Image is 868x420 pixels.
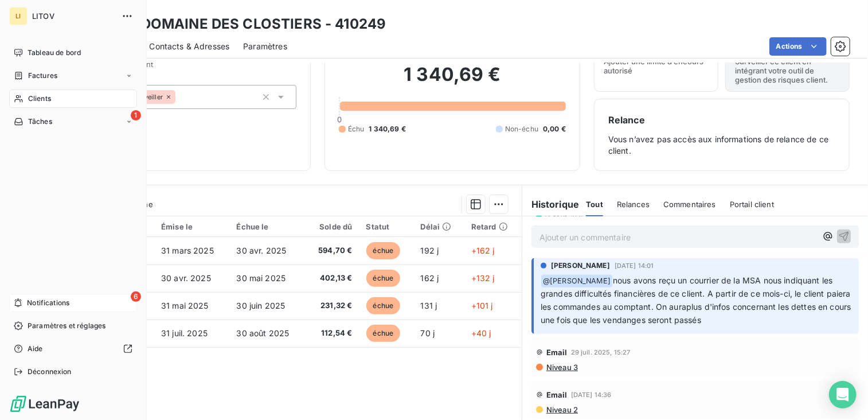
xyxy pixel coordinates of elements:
[149,41,229,52] span: Contacts & Adresses
[312,328,352,339] span: 112,54 €
[522,197,580,211] h6: Historique
[237,328,290,338] span: 30 août 2025
[471,273,495,283] span: +132 j
[608,113,835,127] h6: Relance
[366,297,401,314] span: échue
[9,7,28,25] div: LI
[571,391,612,398] span: [DATE] 14:36
[369,124,406,134] span: 1 340,69 €
[92,60,296,76] span: Propriétés Client
[237,301,286,310] span: 30 juin 2025
[543,124,566,134] span: 0,00 €
[421,222,458,231] div: Délai
[28,367,72,377] span: Déconnexion
[769,37,827,56] button: Actions
[366,325,401,342] span: échue
[28,321,105,331] span: Paramètres et réglages
[337,115,342,124] span: 0
[131,110,141,120] span: 1
[571,349,631,356] span: 29 juil. 2025, 15:27
[175,92,185,102] input: Ajouter une valeur
[366,242,401,259] span: échue
[735,57,840,84] span: Surveiller ce client en intégrant votre outil de gestion des risques client.
[237,222,299,231] div: Échue le
[348,124,365,134] span: Échu
[471,301,493,310] span: +101 j
[28,94,51,104] span: Clients
[161,246,214,255] span: 31 mars 2025
[312,300,352,312] span: 231,32 €
[471,328,491,338] span: +40 j
[161,328,208,338] span: 31 juil. 2025
[161,222,223,231] div: Émise le
[32,11,115,21] span: LITOV
[604,57,709,75] span: Ajouter une limite d’encours autorisé
[541,275,854,325] span: nous avons reçu un courrier de la MSA nous indiquant les grandes difficultés financières de ce cl...
[471,246,495,255] span: +162 j
[366,270,401,287] span: échue
[312,245,352,256] span: 594,70 €
[101,14,386,34] h3: EARL DOMAINE DES CLOSTIERS - 410249
[27,298,69,308] span: Notifications
[586,200,603,209] span: Tout
[421,246,439,255] span: 192 j
[617,200,650,209] span: Relances
[312,222,352,231] div: Solde dû
[237,246,287,255] span: 30 avr. 2025
[608,113,835,157] div: Vous n’avez pas accès aux informations de relance de ce client.
[243,41,287,52] span: Paramètres
[663,200,716,209] span: Commentaires
[131,291,141,302] span: 6
[339,63,566,98] h2: 1 340,69 €
[545,405,578,414] span: Niveau 2
[237,273,286,283] span: 30 mai 2025
[9,395,80,413] img: Logo LeanPay
[312,273,352,284] span: 402,13 €
[28,116,52,127] span: Tâches
[9,340,137,358] a: Aide
[28,344,43,354] span: Aide
[505,124,538,134] span: Non-échu
[541,275,612,288] span: @ [PERSON_NAME]
[546,348,568,357] span: Email
[28,48,81,58] span: Tableau de bord
[730,200,774,209] span: Portail client
[421,328,435,338] span: 70 j
[421,301,437,310] span: 131 j
[366,222,407,231] div: Statut
[421,273,439,283] span: 162 j
[161,273,211,283] span: 30 avr. 2025
[545,363,578,372] span: Niveau 3
[615,262,654,269] span: [DATE] 14:01
[829,381,857,409] div: Open Intercom Messenger
[161,301,209,310] span: 31 mai 2025
[546,390,568,399] span: Email
[471,222,515,231] div: Retard
[28,71,57,81] span: Factures
[551,260,610,271] span: [PERSON_NAME]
